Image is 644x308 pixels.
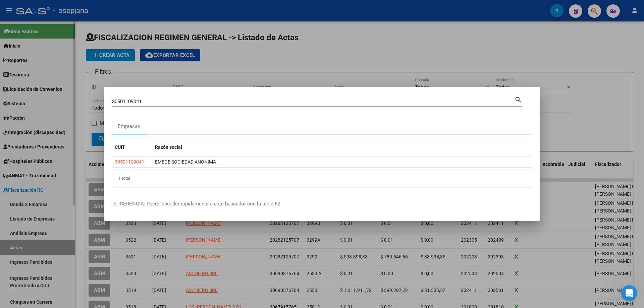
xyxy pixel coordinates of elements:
[621,285,637,301] iframe: Intercom live chat
[112,140,152,155] datatable-header-cell: CUIT
[115,159,144,165] span: 30501109041
[112,170,532,187] div: 1 total
[155,144,182,150] span: Razón social
[155,159,216,165] span: EMEGE SOCIEDAD ANONIMA
[515,95,522,103] mat-icon: search
[152,140,532,155] datatable-header-cell: Razón social
[112,200,532,208] p: -SUGERENCIA: Puede acceder rapidamente a este buscador con la tecla F2-
[118,123,140,130] div: Empresas
[115,144,125,150] span: CUIT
